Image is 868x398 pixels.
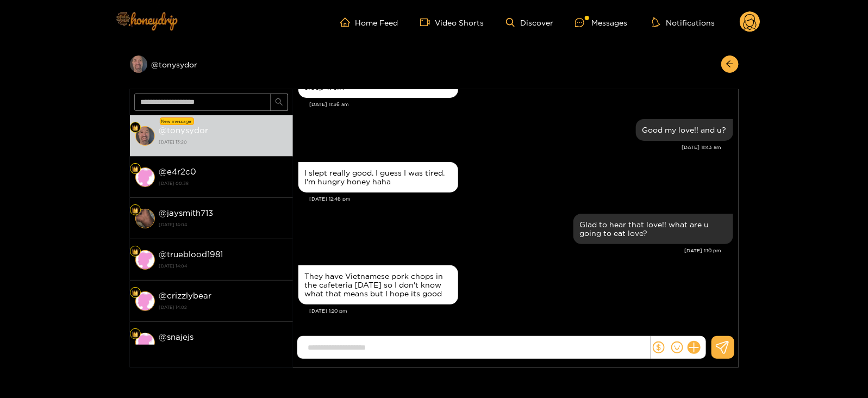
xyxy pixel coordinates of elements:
strong: @ e4r2c0 [159,167,197,176]
div: Good my love!! and u? [642,126,727,134]
img: conversation [135,291,155,311]
div: [DATE] 11:43 am [298,144,722,151]
strong: [DATE] 14:02 [159,302,288,312]
div: [DATE] 12:46 pm [310,195,733,203]
div: Oct. 15, 1:20 pm [298,265,458,304]
img: Fan Level [132,331,139,338]
strong: [DATE] 13:20 [159,137,288,147]
strong: @ jaysmith713 [159,208,214,217]
a: Discover [506,18,553,27]
img: conversation [135,126,155,146]
div: @tonysydor [130,55,293,73]
div: New message [160,117,194,125]
strong: [DATE] 14:04 [159,261,288,271]
button: arrow-left [721,55,739,73]
button: dollar [651,339,667,356]
img: Fan Level [132,248,139,255]
a: Home Feed [340,17,398,27]
div: I slept really good. I guess I was tired. I'm hungry honey haha [305,169,452,186]
img: conversation [135,167,155,187]
div: Oct. 15, 1:10 pm [573,214,733,244]
div: Oct. 15, 11:43 am [636,119,733,141]
div: [DATE] 1:20 pm [310,307,733,315]
button: search [271,94,288,111]
strong: [DATE] 14:04 [159,220,288,229]
img: conversation [135,209,155,228]
img: Fan Level [132,125,139,131]
strong: @ crizzlybear [159,291,212,300]
img: Fan Level [132,290,139,296]
strong: @ tonysydor [159,126,209,135]
div: [DATE] 11:36 am [310,101,733,108]
a: Video Shorts [420,17,484,27]
strong: @ snajejs [159,332,194,341]
span: smile [671,341,683,353]
img: conversation [135,250,155,270]
img: conversation [135,333,155,352]
div: They have Vietnamese pork chops in the cafeteria [DATE] so I don't know what that means but I hop... [305,272,452,298]
span: video-camera [420,17,435,27]
strong: [DATE] 00:38 [159,178,288,188]
button: Notifications [649,17,718,28]
span: home [340,17,355,27]
div: Messages [575,16,627,29]
span: search [275,98,283,107]
img: Fan Level [132,166,139,172]
img: Fan Level [132,207,139,214]
span: dollar [653,341,665,353]
div: Glad to hear that love!! what are u going to eat love? [580,220,727,238]
div: Oct. 15, 12:46 pm [298,162,458,192]
strong: [DATE] 14:01 [159,344,288,353]
div: [DATE] 1:10 pm [298,247,722,254]
span: arrow-left [726,60,734,69]
strong: @ trueblood1981 [159,250,223,259]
